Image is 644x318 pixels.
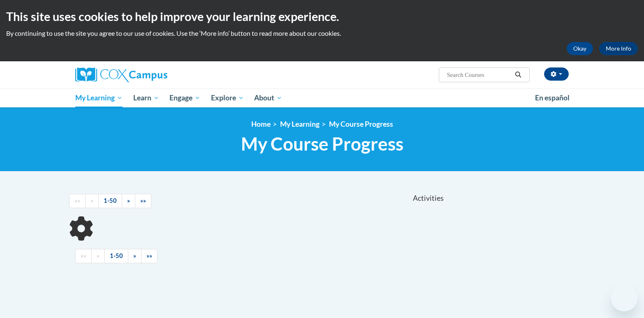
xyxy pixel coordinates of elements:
[75,249,92,263] a: Begining
[81,252,86,259] span: ««
[98,194,122,208] a: 1-50
[599,42,638,55] a: More Info
[211,93,244,103] span: Explore
[85,194,99,208] a: Previous
[133,252,136,259] span: »
[535,93,570,102] span: En español
[104,249,128,263] a: 1-50
[127,197,130,204] span: »
[251,120,271,128] a: Home
[90,197,93,204] span: «
[611,285,637,311] iframe: Button to launch messaging window
[128,88,164,107] a: Learn
[164,88,206,107] a: Engage
[446,70,512,80] input: Search Courses
[75,93,123,103] span: My Learning
[249,88,288,107] a: About
[128,249,141,263] a: Next
[122,194,135,208] a: Next
[530,89,575,107] a: En español
[141,249,158,263] a: End
[512,70,524,80] button: Search
[63,88,581,107] div: Main menu
[146,252,152,259] span: »»
[280,120,320,128] a: My Learning
[329,120,393,128] a: My Course Progress
[74,197,80,204] span: ««
[567,42,593,55] button: Okay
[91,249,105,263] a: Previous
[75,67,232,82] a: Cox Campus
[133,93,159,103] span: Learn
[97,252,100,259] span: «
[169,93,200,103] span: Engage
[254,93,282,103] span: About
[135,194,151,208] a: End
[6,29,638,38] p: By continuing to use the site you agree to our use of cookies. Use the ‘More info’ button to read...
[140,197,146,204] span: »»
[241,133,403,155] span: My Course Progress
[206,88,249,107] a: Explore
[413,194,444,203] span: Activities
[6,8,638,25] h2: This site uses cookies to help improve your learning experience.
[544,67,569,81] button: Account Settings
[75,67,167,82] img: Cox Campus
[69,194,86,208] a: Begining
[70,88,128,107] a: My Learning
